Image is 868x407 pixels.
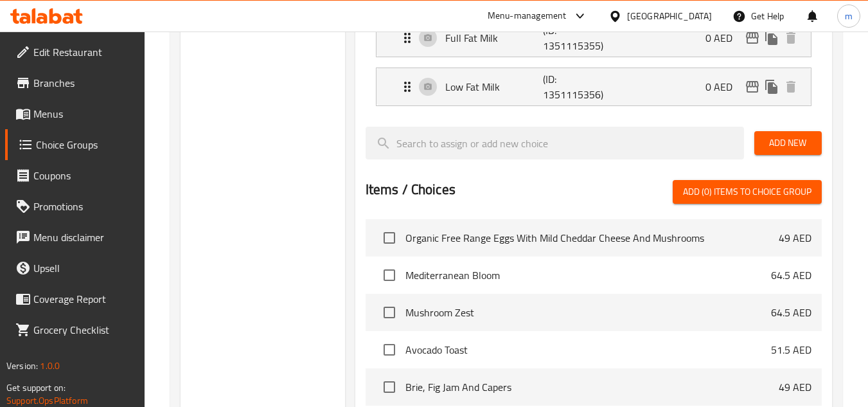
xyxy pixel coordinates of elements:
[771,267,811,283] p: 64.5 AED
[754,131,822,155] button: Add New
[366,127,744,159] input: search
[5,37,145,68] a: Edit Restaurant
[33,322,135,338] span: Grocery Checklist
[366,180,456,199] h2: Items / Choices
[5,129,145,160] a: Choice Groups
[5,222,145,253] a: Menu disclaimer
[376,374,403,401] span: Select choice
[543,71,608,102] p: (ID: 1351115356)
[376,19,811,57] div: Expand
[405,230,779,246] span: Organic Free Range Eggs With Mild Cheddar Cheese And Mushrooms
[33,75,135,91] span: Branches
[762,28,781,48] button: duplicate
[705,30,743,46] p: 0 AED
[33,44,135,60] span: Edit Restaurant
[405,342,771,357] span: Avocado Toast
[765,135,811,151] span: Add New
[743,77,762,96] button: edit
[705,79,743,95] p: 0 AED
[6,357,38,374] span: Version:
[771,342,811,357] p: 51.5 AED
[5,284,145,314] a: Coverage Report
[683,184,811,200] span: Add (0) items to choice group
[33,260,135,276] span: Upsell
[405,379,779,395] span: Brie, Fig Jam And Capers
[743,28,762,48] button: edit
[5,98,145,129] a: Menus
[405,267,771,283] span: Mediterranean Bloom
[5,191,145,222] a: Promotions
[488,8,567,24] div: Menu-management
[781,28,801,48] button: delete
[771,305,811,320] p: 64.5 AED
[5,253,145,284] a: Upsell
[445,79,544,95] p: Low Fat Milk
[5,68,145,98] a: Branches
[366,14,822,62] li: Expand
[762,77,781,96] button: duplicate
[6,379,66,396] span: Get support on:
[445,30,544,46] p: Full Fat Milk
[405,305,771,320] span: Mushroom Zest
[33,199,135,214] span: Promotions
[33,230,135,245] span: Menu disclaimer
[543,23,608,53] p: (ID: 1351115355)
[36,137,135,152] span: Choice Groups
[845,9,853,23] span: m
[33,168,135,183] span: Coupons
[40,357,60,374] span: 1.0.0
[33,106,135,122] span: Menus
[376,299,403,326] span: Select choice
[779,230,811,246] p: 49 AED
[673,180,822,204] button: Add (0) items to choice group
[376,336,403,363] span: Select choice
[779,379,811,395] p: 49 AED
[627,9,712,23] div: [GEOGRAPHIC_DATA]
[781,77,801,96] button: delete
[366,62,822,111] li: Expand
[376,68,811,105] div: Expand
[5,160,145,191] a: Coupons
[33,291,135,307] span: Coverage Report
[5,314,145,345] a: Grocery Checklist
